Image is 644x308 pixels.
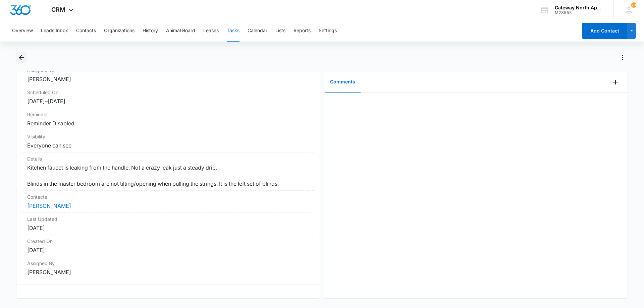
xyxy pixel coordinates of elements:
[27,238,309,245] dt: Created On
[166,20,195,42] button: Animal Board
[27,141,309,149] dd: Everyone can see
[617,52,628,63] button: Actions
[41,20,68,42] button: Leads Inbox
[51,6,65,13] span: CRM
[325,72,361,93] button: Comments
[104,20,135,42] button: Organizations
[555,10,604,15] div: account id
[27,133,309,140] dt: Visibility
[12,20,33,42] button: Overview
[203,20,219,42] button: Leases
[27,119,309,127] dd: Reminder Disabled
[22,108,314,130] div: ReminderReminder Disabled
[143,20,158,42] button: History
[227,20,239,42] button: Tasks
[27,111,309,118] dt: Reminder
[610,77,621,87] button: Add Comment
[27,75,309,83] dd: [PERSON_NAME]
[275,20,285,42] button: Lists
[27,193,309,200] dt: Contacts
[22,235,314,257] div: Created On[DATE]
[22,257,314,279] div: Assigned By[PERSON_NAME]
[22,191,314,213] div: Contacts[PERSON_NAME]
[76,20,96,42] button: Contacts
[27,246,309,254] dd: [DATE]
[631,2,636,8] span: 23
[248,20,267,42] button: Calendar
[582,23,627,39] button: Add Contact
[27,97,309,105] dd: [DATE] – [DATE]
[27,215,309,223] dt: Last Updated
[27,260,309,267] dt: Assigned By
[22,213,314,235] div: Last Updated[DATE]
[27,155,309,162] dt: Details
[631,2,636,8] div: notifications count
[22,86,314,108] div: Scheduled On[DATE]–[DATE]
[22,64,314,86] div: Assigned To[PERSON_NAME]
[319,20,337,42] button: Settings
[27,164,309,188] dd: Kitchen faucet is leaking from the handle. Not a crazy leak just a steady drip. Blinds in the mas...
[293,20,311,42] button: Reports
[555,5,604,10] div: account name
[22,152,314,191] div: DetailsKitchen faucet is leaking from the handle. Not a crazy leak just a steady drip. Blinds in ...
[27,202,71,209] a: [PERSON_NAME]
[27,89,309,96] dt: Scheduled On
[27,224,309,232] dd: [DATE]
[27,268,309,276] dd: [PERSON_NAME]
[16,52,26,63] button: Back
[22,130,314,152] div: VisibilityEveryone can see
